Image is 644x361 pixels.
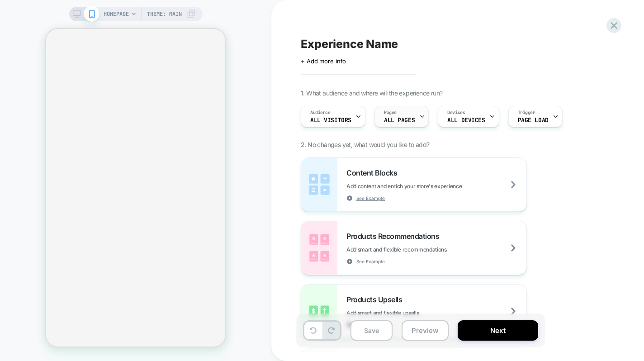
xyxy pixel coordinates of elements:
[518,109,535,116] span: Trigger
[346,295,407,304] span: Products Upsells
[104,7,129,21] span: HOMEPAGE
[301,141,429,148] span: 2. No changes yet, what would you like to add?
[350,320,393,341] button: Save
[384,117,415,123] span: ALL PAGES
[447,117,485,123] span: ALL DEVICES
[147,7,182,21] span: Theme: MAIN
[356,258,385,265] span: See Example
[402,320,449,341] button: Preview
[301,57,346,65] span: + Add more info
[346,168,402,177] span: Content Blocks
[518,117,549,123] span: Page Load
[346,309,464,316] span: Add smart and flexible upsells
[458,320,538,341] button: Next
[447,109,465,116] span: Devices
[310,109,331,116] span: Audience
[356,195,385,201] span: See Example
[346,183,507,190] span: Add content and enrich your store's experience
[346,232,444,241] span: Products Recommendations
[310,117,351,123] span: All Visitors
[301,89,442,97] span: 1. What audience and where will the experience run?
[384,109,397,116] span: Pages
[301,37,398,51] span: Experience Name
[346,246,492,253] span: Add smart and flexible recommendations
